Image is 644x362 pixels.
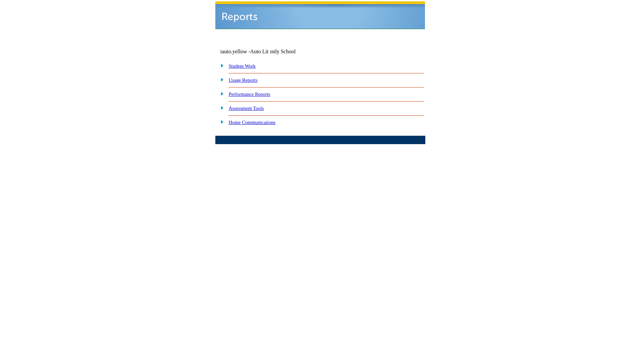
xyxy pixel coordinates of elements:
[215,1,425,29] img: header
[217,119,224,125] img: plus.gif
[229,77,258,83] a: Usage Reports
[229,63,256,69] a: Student Work
[217,62,224,68] img: plus.gif
[229,106,264,111] a: Assessment Tools
[250,49,296,54] nobr: Auto Lit only School
[217,105,224,111] img: plus.gif
[217,76,224,82] img: plus.gif
[220,49,344,55] td: tauto.yellow -
[229,120,276,125] a: Home Communications
[217,90,224,97] img: plus.gif
[229,92,270,97] a: Performance Reports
